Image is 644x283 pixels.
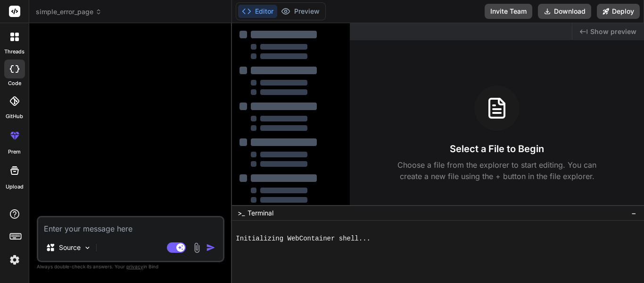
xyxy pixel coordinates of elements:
span: privacy [126,264,143,269]
span: Initializing WebContainer shell... [236,234,371,243]
button: Editor [238,5,277,18]
label: code [8,79,21,87]
img: settings [7,252,23,268]
button: Preview [277,5,323,18]
button: Invite Team [485,4,532,19]
img: attachment [191,242,202,253]
span: Terminal [248,208,273,218]
label: prem [8,148,21,156]
h3: Select a File to Begin [450,142,544,155]
p: Choose a file from the explorer to start editing. You can create a new file using the + button in... [391,159,603,182]
label: threads [4,48,25,56]
button: − [629,206,638,221]
p: Source [59,243,81,252]
img: Pick Models [83,244,91,252]
button: Download [538,4,591,19]
label: Upload [6,183,24,191]
label: GitHub [6,112,23,120]
span: Show preview [590,27,636,36]
span: >_ [238,208,245,218]
span: simple_error_page [36,7,102,17]
span: − [631,208,636,218]
p: Always double-check its answers. Your in Bind [37,262,224,271]
button: Deploy [597,4,640,19]
img: icon [206,243,215,252]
